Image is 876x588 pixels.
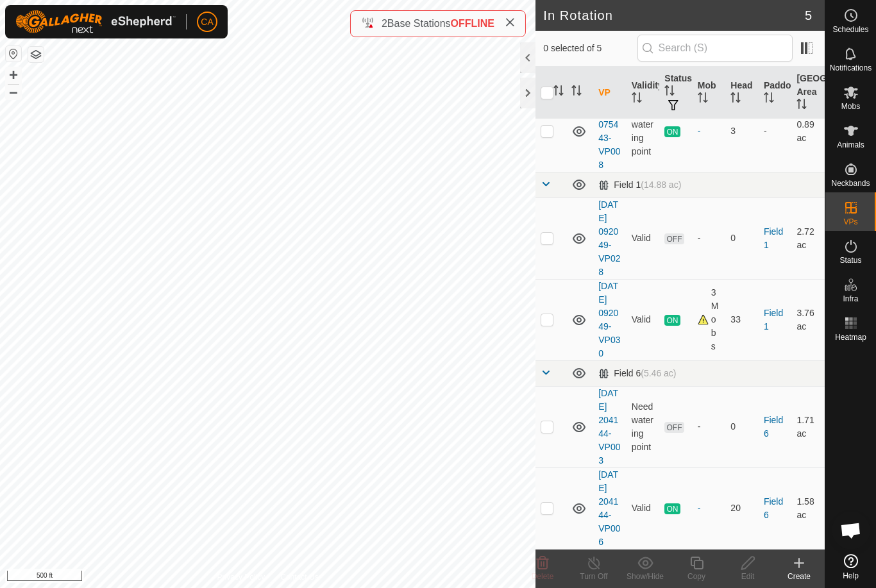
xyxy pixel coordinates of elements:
span: 0 selected of 5 [543,42,637,55]
p-sorticon: Activate to sort [730,94,741,105]
th: Mob [693,67,726,119]
span: (14.88 ac) [641,180,681,190]
span: Neckbands [831,180,870,187]
th: Status [659,67,693,119]
button: Reset Map [6,46,21,62]
h2: In Rotation [543,8,805,23]
th: Validity [627,67,660,119]
td: Need watering point [627,90,660,172]
td: 0 [725,386,759,467]
div: Edit [722,571,773,582]
a: [DATE] 092049-VP028 [598,199,620,277]
span: OFFLINE [451,18,494,29]
div: Field 6 [598,368,676,379]
p-sorticon: Activate to sort [796,101,807,111]
th: Paddock [759,67,792,119]
span: ON [664,126,680,137]
span: ON [664,503,680,514]
span: 2 [382,18,387,29]
td: 33 [725,279,759,360]
div: 3 Mobs [698,286,721,353]
span: Mobs [841,103,860,110]
span: Heatmap [835,333,866,341]
p-sorticon: Activate to sort [553,87,564,97]
span: (5.46 ac) [641,368,676,378]
input: Search (S) [637,35,793,62]
button: Map Layers [28,47,44,62]
div: - [698,420,721,433]
span: Delete [532,572,554,581]
img: Gallagher Logo [15,10,176,33]
td: 1.58 ac [791,467,825,549]
a: Contact Us [280,571,318,583]
a: Open chat [832,511,870,550]
td: Need watering point [627,386,660,467]
span: VPs [843,218,857,226]
span: Help [843,572,859,580]
th: [GEOGRAPHIC_DATA] Area [791,67,825,119]
td: 1.71 ac [791,386,825,467]
a: [DATE] 204144-VP006 [598,469,620,547]
a: Field 6 [764,415,783,439]
td: - [759,90,792,172]
div: - [698,231,721,245]
p-sorticon: Activate to sort [571,87,582,97]
a: [DATE] 204144-VP003 [598,388,620,466]
span: OFF [664,233,684,244]
td: 3.76 ac [791,279,825,360]
p-sorticon: Activate to sort [632,94,642,105]
a: Field 6 [764,496,783,520]
div: Show/Hide [619,571,671,582]
td: Valid [627,197,660,279]
p-sorticon: Activate to sort [664,87,675,97]
span: CA [201,15,213,29]
th: Head [725,67,759,119]
a: Help [825,549,876,585]
div: Turn Off [568,571,619,582]
span: Status [839,256,861,264]
a: [DATE] 092049-VP030 [598,281,620,358]
span: Infra [843,295,858,303]
div: - [698,124,721,138]
span: Base Stations [387,18,451,29]
a: Field 1 [764,226,783,250]
button: – [6,84,21,99]
p-sorticon: Activate to sort [698,94,708,105]
a: Field 1 [764,308,783,332]
td: 2.72 ac [791,197,825,279]
span: Schedules [832,26,868,33]
td: Valid [627,467,660,549]
p-sorticon: Activate to sort [764,94,774,105]
div: Create [773,571,825,582]
span: Animals [837,141,864,149]
span: OFF [664,422,684,433]
td: 0 [725,197,759,279]
div: - [698,501,721,515]
td: 3 [725,90,759,172]
div: Field 1 [598,180,681,190]
span: 5 [805,6,812,25]
td: 20 [725,467,759,549]
span: Notifications [830,64,872,72]
a: Privacy Policy [217,571,265,583]
span: ON [664,315,680,326]
td: 0.89 ac [791,90,825,172]
td: Valid [627,279,660,360]
th: VP [593,67,627,119]
a: [DATE] 075443-VP008 [598,92,620,170]
div: Copy [671,571,722,582]
button: + [6,67,21,83]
